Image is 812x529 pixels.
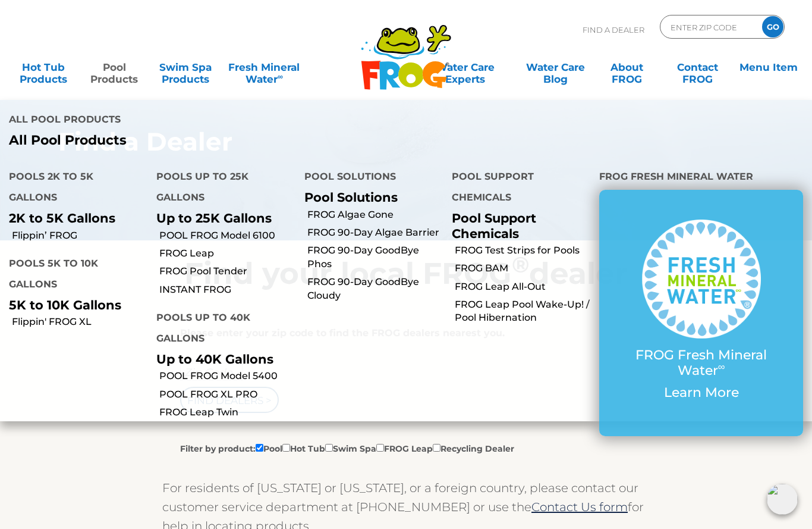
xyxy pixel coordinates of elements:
h4: Pool Support Chemicals [452,166,581,211]
h4: Pools 2K to 5K Gallons [9,166,139,211]
p: Learn More [623,385,779,400]
p: Find A Dealer [583,15,644,45]
input: Zip Code Form [669,18,750,36]
input: Filter by product:PoolHot TubSwim SpaFROG LeapRecycling Dealer [433,444,440,452]
input: Filter by product:PoolHot TubSwim SpaFROG LeapRecycling Dealer [376,444,384,452]
a: POOL FROG Model 5400 [159,370,295,383]
a: FROG Fresh Mineral Water∞ Learn More [623,220,779,406]
a: FROG Leap [159,247,295,260]
h4: FROG Fresh Mineral Water [599,166,803,190]
input: Filter by product:PoolHot TubSwim SpaFROG LeapRecycling Dealer [256,444,263,452]
h4: All Pool Products [9,109,397,133]
a: FROG Algae Gone [307,208,443,221]
p: Up to 25K Gallons [156,211,286,226]
input: Filter by product:PoolHot TubSwim SpaFROG LeapRecycling Dealer [282,444,290,452]
img: openIcon [767,484,798,515]
a: FROG 90-Day GoodBye Phos [307,244,443,271]
p: FROG Fresh Mineral Water [623,348,779,379]
h4: Pools up to 25K Gallons [156,166,286,211]
p: Up to 40K Gallons [156,352,286,367]
p: 5K to 10K Gallons [9,298,139,312]
a: ContactFROG [666,55,729,79]
a: FROG 90-Day Algae Barrier [307,226,443,239]
a: Hot TubProducts [12,55,75,79]
h4: Pools up to 40K Gallons [156,307,286,352]
sup: ∞ [278,72,283,81]
a: Swim SpaProducts [154,55,217,79]
a: FROG 90-Day GoodBye Cloudy [307,276,443,302]
a: Contact Us form [531,500,628,514]
label: Filter by product: Pool Hot Tub Swim Spa FROG Leap Recycling Dealer [180,442,514,455]
a: Fresh MineralWater∞ [225,55,304,79]
input: GO [762,16,783,37]
a: FROG Leap Pool Wake-Up! / Pool Hibernation [455,298,590,325]
a: PoolProducts [83,55,146,79]
a: FROG Leap All-Out [455,280,590,293]
a: AboutFROG [595,55,658,79]
a: Water CareBlog [524,55,587,79]
h4: Pool Solutions [304,166,434,190]
p: Pool Support Chemicals [452,211,581,240]
a: FROG Pool Tender [159,265,295,278]
a: Flippin' FROG XL [12,315,147,328]
sup: ∞ [718,361,725,373]
a: Pool Solutions [304,190,398,205]
a: POOL FROG XL PRO [159,388,295,401]
p: 2K to 5K Gallons [9,211,139,226]
a: FROG Test Strips for Pools [455,244,590,257]
a: All Pool Products [9,133,397,148]
input: Filter by product:PoolHot TubSwim SpaFROG LeapRecycling Dealer [325,444,333,452]
a: Water CareExperts [414,55,516,79]
a: FROG BAM [455,262,590,275]
a: INSTANT FROG [159,283,295,296]
a: Flippin’ FROG [12,229,147,242]
a: Menu Item [737,55,800,79]
a: FROG Leap Twin [159,406,295,419]
a: POOL FROG Model 6100 [159,229,295,242]
h4: Pools 5K to 10K Gallons [9,253,139,298]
